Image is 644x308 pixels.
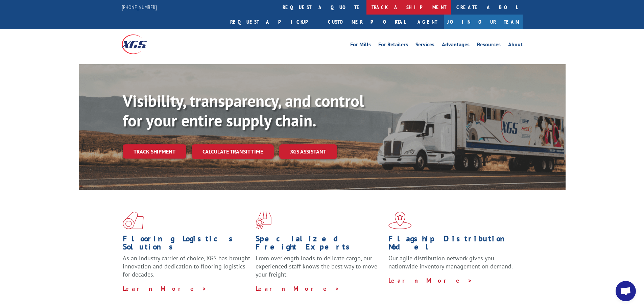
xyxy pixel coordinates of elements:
a: Join Our Team [444,15,523,29]
h1: Specialized Freight Experts [256,235,383,254]
a: Advantages [442,42,470,49]
a: About [508,42,523,49]
div: Open chat [616,281,636,301]
a: Calculate transit time [192,144,274,159]
a: XGS ASSISTANT [279,144,337,159]
h1: Flooring Logistics Solutions [123,235,251,254]
a: Agent [411,15,444,29]
a: Request a pickup [225,15,323,29]
a: Resources [477,42,501,49]
img: xgs-icon-flagship-distribution-model-red [388,212,412,229]
a: Services [415,42,434,49]
a: Learn More > [123,285,207,292]
a: Customer Portal [323,15,411,29]
a: For Mills [350,42,371,49]
a: Learn More > [256,285,340,292]
span: Our agile distribution network gives you nationwide inventory management on demand. [388,254,513,270]
p: From overlength loads to delicate cargo, our experienced staff knows the best way to move your fr... [256,254,383,284]
a: For Retailers [378,42,408,49]
a: [PHONE_NUMBER] [122,4,157,10]
img: xgs-icon-focused-on-flooring-red [256,212,271,229]
a: Track shipment [123,144,186,159]
span: As an industry carrier of choice, XGS has brought innovation and dedication to flooring logistics... [123,254,250,278]
img: xgs-icon-total-supply-chain-intelligence-red [123,212,144,229]
a: Learn More > [388,277,473,284]
b: Visibility, transparency, and control for your entire supply chain. [123,90,364,131]
h1: Flagship Distribution Model [388,235,516,254]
